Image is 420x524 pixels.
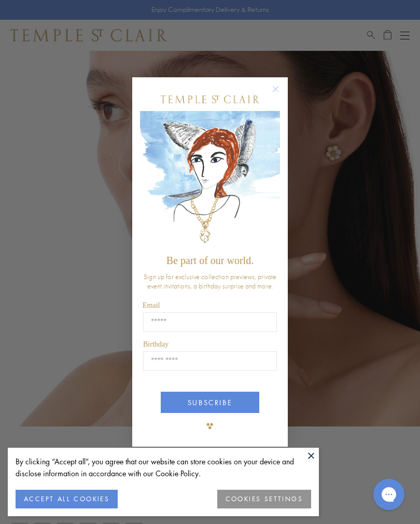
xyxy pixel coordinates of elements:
img: Temple St. Clair [161,95,259,103]
span: Sign up for exclusive collection previews, private event invitations, a birthday surprise and more. [144,272,276,291]
img: TSC [200,416,220,436]
button: ACCEPT ALL COOKIES [16,490,118,508]
span: Be part of our world. [166,255,254,266]
button: Close dialog [274,88,287,101]
span: Email [143,301,160,309]
input: Email [143,312,277,332]
button: COOKIES SETTINGS [217,490,311,508]
button: SUBSCRIBE [161,392,259,413]
img: c4a9eb12-d91a-4d4a-8ee0-386386f4f338.jpeg [140,111,280,250]
iframe: Gorgias live chat messenger [368,475,410,514]
div: By clicking “Accept all”, you agree that our website can store cookies on your device and disclos... [16,456,311,479]
span: Birthday [143,340,169,348]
